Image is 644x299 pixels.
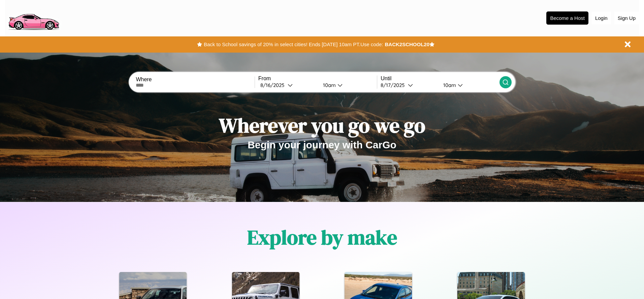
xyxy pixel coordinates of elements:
b: BACK2SCHOOL20 [385,41,429,47]
button: Back to School savings of 20% in select cities! Ends [DATE] 10am PT.Use code: [202,40,385,49]
button: 10am [438,82,499,89]
button: 8/16/2025 [258,82,318,89]
button: Become a Host [546,11,588,25]
div: 8 / 17 / 2025 [381,82,408,88]
h1: Explore by make [247,223,397,251]
label: Until [381,76,499,82]
button: 10am [318,82,377,89]
label: From [258,76,377,82]
button: Login [592,12,611,24]
div: 10am [320,82,337,88]
img: logo [5,3,62,32]
label: Where [136,77,254,83]
div: 8 / 16 / 2025 [260,82,288,88]
div: 10am [440,82,458,88]
button: Sign Up [614,12,639,24]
